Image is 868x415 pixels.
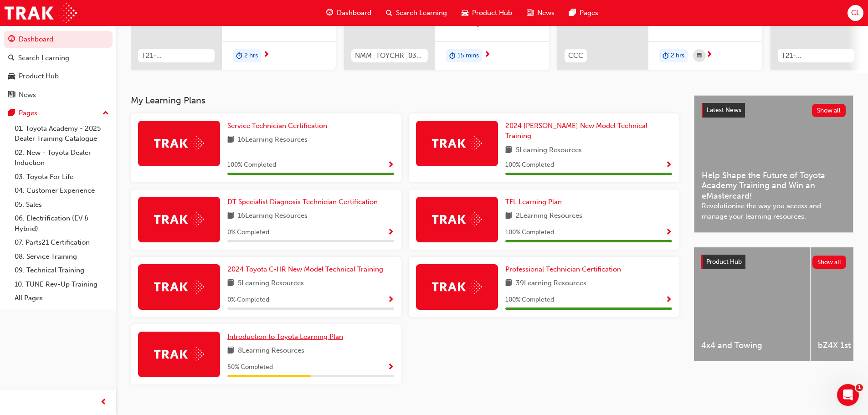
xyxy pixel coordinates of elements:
[4,31,113,48] a: Dashboard
[505,197,565,207] a: TFL Learning Plan
[812,104,846,117] button: Show all
[697,50,702,61] span: calendar-icon
[227,197,381,207] a: DT Specialist Diagnosis Technician Certification
[665,294,672,306] button: Show Progress
[319,4,379,22] a: guage-iconDashboard
[568,51,583,61] span: CCC
[387,362,394,373] button: Show Progress
[18,53,69,63] div: Search Learning
[154,212,204,226] img: Trak
[263,51,270,59] span: next-icon
[4,87,113,103] a: News
[387,296,394,304] span: Show Progress
[131,95,679,106] h3: My Learning Plans
[227,121,331,131] a: Service Technician Certification
[516,278,586,289] span: 39 Learning Resources
[505,121,672,141] a: 2024 [PERSON_NAME] New Model Technical Training
[244,51,258,61] span: 2 hrs
[8,36,15,44] span: guage-icon
[11,198,113,212] a: 05. Sales
[505,278,512,289] span: book-icon
[665,161,672,169] span: Show Progress
[569,7,576,19] span: pages-icon
[505,160,554,170] span: 100 % Completed
[142,51,211,61] span: T21-FOD_HVIS_PREREQ
[665,296,672,304] span: Show Progress
[671,51,684,61] span: 2 hrs
[227,295,269,305] span: 0 % Completed
[665,227,672,238] button: Show Progress
[537,8,555,18] span: News
[227,122,327,130] span: Service Technician Certification
[8,109,15,118] span: pages-icon
[11,146,113,170] a: 02. New - Toyota Dealer Induction
[154,347,204,361] img: Trak
[386,7,392,19] span: search-icon
[11,211,113,236] a: 06. Electrification (EV & Hybrid)
[457,51,479,61] span: 15 mins
[227,362,273,373] span: 50 % Completed
[505,122,647,140] span: 2024 [PERSON_NAME] New Model Technical Training
[505,264,625,275] a: Professional Technician Certification
[505,227,554,238] span: 100 % Completed
[154,136,204,150] img: Trak
[4,105,113,122] button: Pages
[519,4,562,22] a: news-iconNews
[326,7,333,19] span: guage-icon
[454,4,519,22] a: car-iconProduct Hub
[702,103,846,118] a: Latest NewsShow all
[8,54,15,62] span: search-icon
[701,340,803,351] span: 4x4 and Towing
[387,229,394,237] span: Show Progress
[781,51,851,61] span: T21-FOD_DMM_PREREQ
[505,145,512,156] span: book-icon
[11,277,113,292] a: 10. TUNE Rev-Up Training
[701,255,846,269] a: Product HubShow all
[337,8,371,18] span: Dashboard
[238,134,308,146] span: 16 Learning Resources
[11,170,113,184] a: 03. Toyota For Life
[432,280,482,294] img: Trak
[154,280,204,294] img: Trak
[11,122,113,146] a: 01. Toyota Academy - 2025 Dealer Training Catalogue
[227,278,234,289] span: book-icon
[238,210,308,222] span: 16 Learning Resources
[355,51,424,61] span: NMM_TOYCHR_032024_MODULE_1
[694,95,853,233] a: Latest NewsShow allHelp Shape the Future of Toyota Academy Training and Win an eMastercard!Revolu...
[387,364,394,372] span: Show Progress
[227,345,234,357] span: book-icon
[505,198,562,206] span: TFL Learning Plan
[505,265,621,273] span: Professional Technician Certification
[19,71,59,82] div: Product Hub
[8,91,15,99] span: news-icon
[227,264,387,275] a: 2024 Toyota C-HR New Model Technical Training
[4,50,113,67] a: Search Learning
[238,278,304,289] span: 5 Learning Resources
[5,3,77,23] img: Trak
[706,51,713,59] span: next-icon
[236,50,242,62] span: duration-icon
[100,397,107,408] span: prev-icon
[856,384,863,391] span: 1
[227,333,343,341] span: Introduction to Toyota Learning Plan
[472,8,512,18] span: Product Hub
[103,108,109,119] span: up-icon
[227,210,234,222] span: book-icon
[227,134,234,146] span: book-icon
[847,5,863,21] button: CL
[387,294,394,306] button: Show Progress
[484,51,491,59] span: next-icon
[238,345,304,357] span: 8 Learning Resources
[227,198,378,206] span: DT Specialist Diagnosis Technician Certification
[4,29,113,105] button: DashboardSearch LearningProduct HubNews
[227,332,347,342] a: Introduction to Toyota Learning Plan
[387,227,394,238] button: Show Progress
[665,229,672,237] span: Show Progress
[11,263,113,277] a: 09. Technical Training
[379,4,454,22] a: search-iconSearch Learning
[702,201,846,221] span: Revolutionise the way you access and manage your learning resources.
[19,90,36,100] div: News
[462,7,468,19] span: car-icon
[11,291,113,305] a: All Pages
